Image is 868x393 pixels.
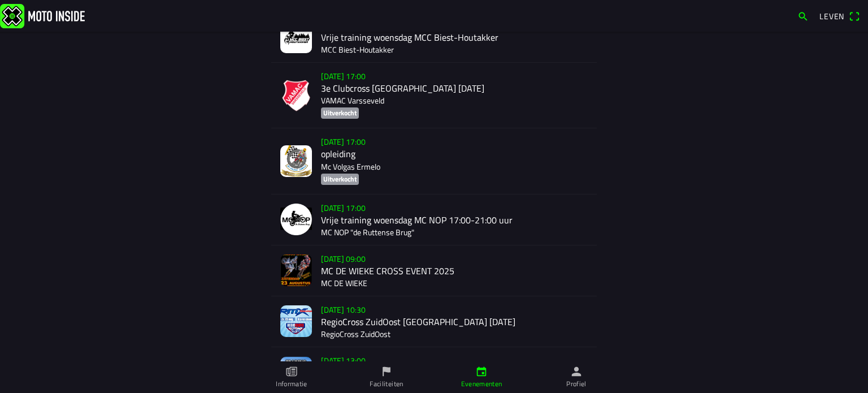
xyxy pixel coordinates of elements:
ion-icon: vlag [380,365,393,378]
a: Levenqr-scanner [814,6,866,25]
a: zoekopdracht [792,6,814,25]
img: CumXQZzcdmhWnmEhYrXpuWmwL1CF3yfMHlVlZmKJ.jpg [280,305,312,337]
font: Faciliteiten [370,378,403,389]
img: T9aKgKcl4UwqkBySc81zNOSm0TtqhQsYkxiNyO27.png [280,80,312,111]
ion-icon: kalender [475,365,488,378]
a: [DATE] 10:30RegioCross ZuidOost [GEOGRAPHIC_DATA] [DATE]RegioCross ZuidOost [271,296,597,347]
a: [DATE] 16:00Vrije training woensdag MCC Biest-HoutakkerMCC Biest-Houtakker [271,12,597,63]
a: [DATE] 17:00Vrije training woensdag MC NOP 17:00-21:00 uurMC NOP "de Ruttense Brug" [271,195,597,245]
img: NjdwpvkGicnr6oC83998ZTDUeXJJ29cK9cmzxz8K.png [280,204,312,235]
font: Evenementen [461,378,502,389]
a: [DATE] 17:003e Clubcross [GEOGRAPHIC_DATA] [DATE]VAMAC VarsseveldUitverkocht [271,63,597,128]
img: blYthksgOceLkNu2ej2JKmd89r2Pk2JqgKxchyE3.jpg [280,21,312,53]
font: Leven [819,10,844,22]
ion-icon: persoon [570,365,583,378]
font: Informatie [276,378,307,389]
font: Profiel [566,378,587,389]
ion-icon: papier [285,365,298,378]
img: CKkubL8f9JQhS9exRWDka0fT3A8y5c44cxyjtIvc.jpg [280,145,312,177]
a: [DATE] 17:00opleidingMc Volgas ErmeloUitverkocht [271,128,597,194]
img: t7fnKicc1oua0hfKMZR76Q8JJTtnBpYf91yRQPdg.jpg [280,254,312,286]
img: N3lxsS6Zhak3ei5Q5MtyPEvjHqMuKUUTBqHB2i4g.png [280,357,312,388]
a: [DATE] 09:00MC DE WIEKE CROSS EVENT 2025MC DE WIEKE [271,245,597,296]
